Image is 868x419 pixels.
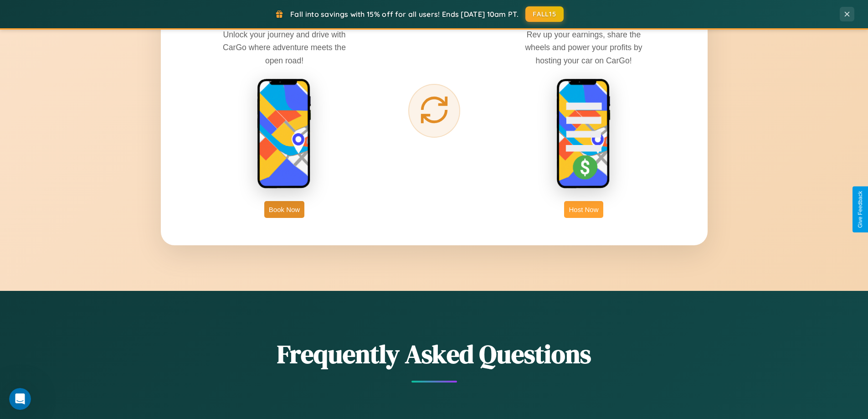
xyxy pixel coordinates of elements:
p: Rev up your earnings, share the wheels and power your profits by hosting your car on CarGo! [515,28,652,67]
button: FALL15 [525,6,564,22]
img: host phone [556,78,611,190]
span: Fall into savings with 15% off for all users! Ends [DATE] 10am PT. [290,10,519,19]
img: rent phone [257,78,312,190]
button: Book Now [264,201,304,218]
p: Unlock your journey and drive with CarGo where adventure meets the open road! [216,28,353,67]
h2: Frequently Asked Questions [161,336,708,372]
iframe: Intercom live chat [9,388,31,410]
div: Give Feedback [857,191,863,228]
button: Host Now [564,201,603,218]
